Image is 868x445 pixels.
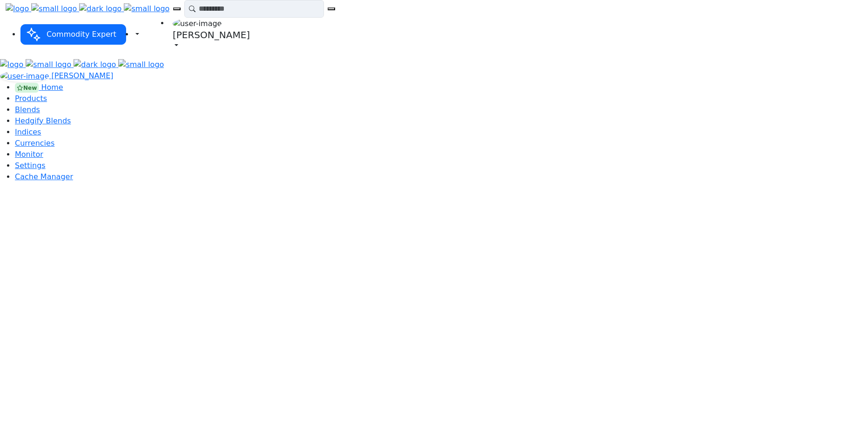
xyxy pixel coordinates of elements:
[74,60,164,69] a: dark logo small logo
[15,161,46,170] a: Settings
[118,59,164,70] img: small logo
[31,3,77,14] img: small logo
[79,3,121,14] img: dark logo
[15,83,39,92] div: New
[15,128,41,136] a: Indices
[173,29,250,40] h5: [PERSON_NAME]
[52,71,114,80] span: [PERSON_NAME]
[15,94,47,103] a: Products
[173,18,222,29] img: user-image
[26,59,71,70] img: small logo
[6,3,29,14] img: logo
[169,18,254,52] a: user-image [PERSON_NAME]
[6,4,79,13] a: logo small logo
[20,30,126,39] a: Commodity Expert
[15,116,71,125] a: Hedgify Blends
[74,59,116,70] img: dark logo
[43,26,120,42] span: Commodity Expert
[20,24,126,45] button: Commodity Expert
[15,83,63,92] a: New Home
[15,172,73,181] a: Cache Manager
[79,4,169,13] a: dark logo small logo
[15,139,54,148] a: Currencies
[15,105,40,114] a: Blends
[41,83,63,92] span: Home
[124,3,169,14] img: small logo
[15,150,43,159] a: Monitor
